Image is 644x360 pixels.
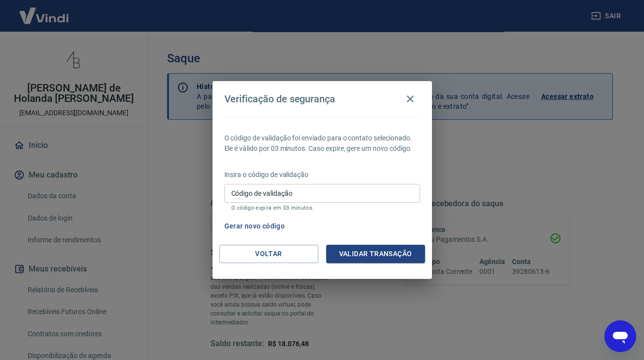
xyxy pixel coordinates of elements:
p: O código expira em 03 minutos. [231,205,413,211]
h4: Verificação de segurança [224,93,336,105]
iframe: Botão para abrir a janela de mensagens [604,320,636,352]
button: Voltar [219,245,318,263]
p: O código de validação foi enviado para o contato selecionado. Ele é válido por 03 minutos. Caso e... [224,133,420,154]
button: Validar transação [326,245,425,263]
button: Gerar novo código [220,217,289,235]
p: Insira o código de validação [224,170,420,180]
